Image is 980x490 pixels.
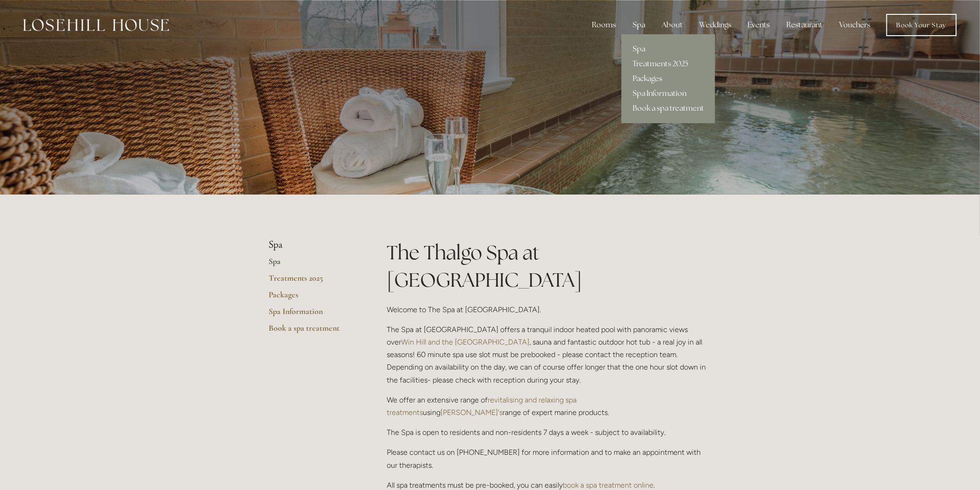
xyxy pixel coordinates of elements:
div: Weddings [692,16,739,34]
div: Spa [625,16,653,34]
a: Packages [622,71,715,86]
a: Win Hill and the [GEOGRAPHIC_DATA] [401,338,529,346]
a: Treatments 2025 [269,273,357,289]
p: We offer an extensive range of using range of expert marine products. [387,394,711,419]
a: [PERSON_NAME]'s [440,408,503,417]
a: Book Your Stay [886,14,957,36]
div: Restaurant [779,16,830,34]
p: Welcome to The Spa at [GEOGRAPHIC_DATA]. [387,303,711,316]
p: The Spa is open to residents and non-residents 7 days a week - subject to availability. [387,426,711,439]
div: About [654,16,690,34]
h1: The Thalgo Spa at [GEOGRAPHIC_DATA] [387,239,711,294]
p: Please contact us on [PHONE_NUMBER] for more information and to make an appointment with our ther... [387,446,711,471]
a: Book a spa treatment [269,323,357,339]
a: Book a spa treatment [622,101,715,116]
a: book a spa treatment online [563,481,653,490]
a: Spa [269,256,357,273]
li: Spa [269,239,357,251]
a: Treatments 2025 [622,57,715,71]
div: Events [741,16,778,34]
a: Vouchers [832,16,878,34]
p: The Spa at [GEOGRAPHIC_DATA] offers a tranquil indoor heated pool with panoramic views over , sau... [387,323,711,386]
a: Packages [269,289,357,306]
a: Spa Information [622,86,715,101]
a: Spa Information [269,306,357,323]
div: Rooms [584,16,623,34]
img: Losehill House [23,19,169,31]
a: Spa [622,42,715,57]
